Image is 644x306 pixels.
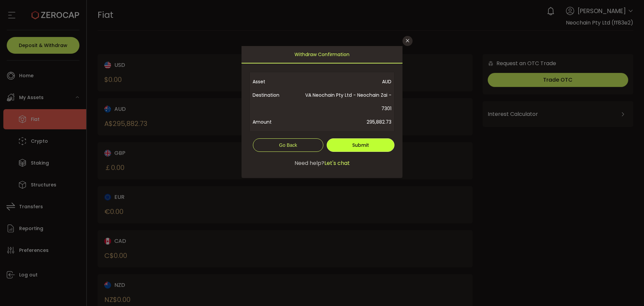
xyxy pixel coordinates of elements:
[253,88,295,115] span: Destination
[402,36,413,46] button: Close
[253,115,295,129] span: Amount
[324,159,350,167] span: Let's chat
[295,88,391,115] span: VA Neochain Pty Ltd - Neochain Zai - 7301
[327,138,394,152] button: Submit
[295,115,391,129] span: 295,882.73
[279,142,297,148] span: Go Back
[352,142,369,148] span: Submit
[294,159,324,167] span: Need help?
[610,274,644,306] iframe: Chat Widget
[241,46,402,178] div: dialog
[294,46,350,63] span: Withdraw Confirmation
[253,138,323,152] button: Go Back
[295,75,391,88] span: AUD
[253,75,295,88] span: Asset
